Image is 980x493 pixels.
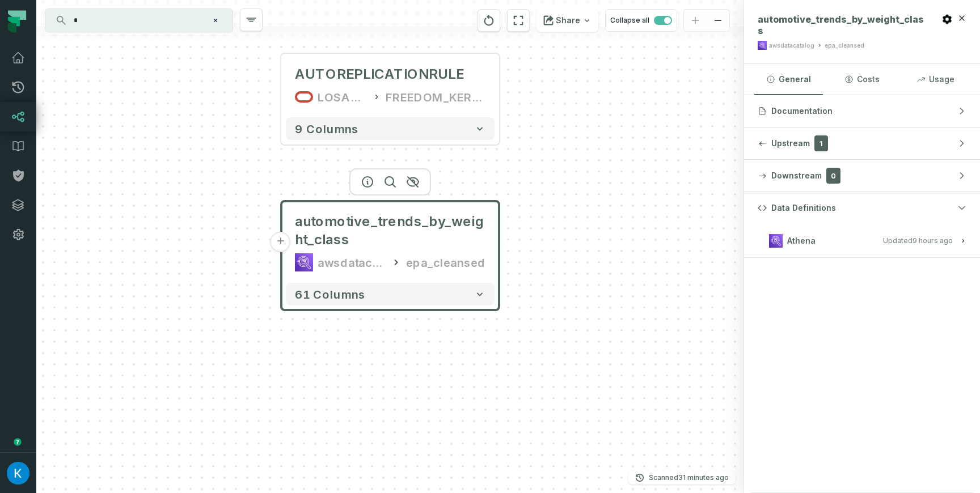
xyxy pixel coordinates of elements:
div: awsdatacatalog [769,41,814,50]
button: Documentation [744,95,980,127]
button: Share [537,9,598,32]
div: epa_cleansed [825,41,864,50]
button: AthenaUpdated[DATE] 1:01:37 AM [758,233,966,248]
span: automotive_trends_by_weight_class [758,14,926,36]
button: Data Definitions [744,192,980,224]
relative-time: Aug 27, 2025, 1:01 AM GMT+3 [913,236,953,245]
span: 0 [826,168,840,184]
span: 1 [814,135,828,151]
button: + [271,232,291,252]
span: 9 columns [295,122,358,135]
span: 61 columns [295,287,365,301]
div: awsdatacatalog [318,253,386,271]
relative-time: Aug 27, 2025, 10:03 AM GMT+3 [678,473,729,482]
button: Upstream1 [744,127,980,159]
button: zoom out [707,10,729,32]
span: Athena [787,235,816,246]
button: Usage [901,64,970,95]
button: Clear search query [210,15,221,26]
button: Costs [827,64,896,95]
span: Documentation [771,105,833,117]
div: LOSADW1 [318,88,367,106]
span: automotive_trends_by_weight_class [295,212,485,249]
button: Collapse all [605,9,677,32]
button: Downstream0 [744,160,980,192]
div: epa_cleansed [406,253,485,271]
button: General [754,64,823,95]
p: Scanned [649,472,729,483]
span: Data Definitions [771,202,836,214]
div: Tooltip anchor [12,437,23,447]
div: FREEDOM_KERMIT [386,88,485,106]
span: Updated [883,236,953,245]
div: AUTOREPLICATIONRULE [295,65,464,83]
span: Downstream [771,170,822,181]
img: avatar of Kosta Shougaev [7,462,29,484]
span: Upstream [771,138,810,149]
button: Scanned[DATE] 10:03:08 AM [628,471,736,484]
